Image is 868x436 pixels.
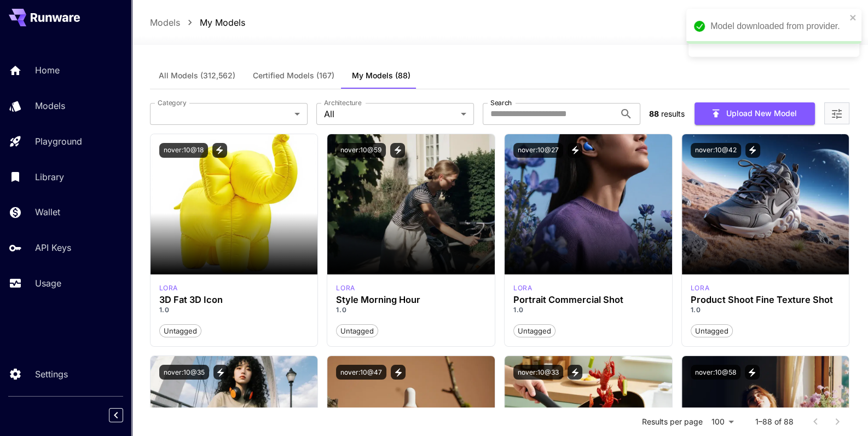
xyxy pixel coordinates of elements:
h3: 3D Fat 3D Icon [159,295,309,305]
button: View trigger words [213,365,228,380]
button: nover:10@33 [513,365,563,380]
p: Home [35,64,60,77]
a: My Models [200,16,245,29]
p: 1–88 of 88 [755,416,794,427]
div: FLUX.1 D [336,283,355,293]
div: FLUX.1 D [691,283,709,293]
h3: Portrait Commercial Shot [513,295,663,305]
p: Wallet [35,205,60,219]
span: My Models (88) [352,71,410,81]
label: Search [490,98,512,107]
div: 100 [707,414,738,429]
button: nover:10@35 [159,365,209,380]
button: Collapse sidebar [109,408,123,422]
button: Open more filters [830,107,843,121]
span: Untagged [514,326,555,337]
button: Untagged [159,324,201,338]
button: nover:10@42 [691,143,741,158]
button: nover:10@58 [691,365,740,380]
div: Model downloaded from provider. [710,20,846,33]
span: All [324,107,456,121]
span: Untagged [160,326,201,337]
p: 1.0 [691,305,841,315]
div: Collapse sidebar [117,405,131,425]
button: View trigger words [745,365,760,380]
p: lora [159,283,178,293]
p: Settings [35,368,68,381]
p: Results per page [642,416,703,427]
button: Upload New Model [695,102,815,125]
span: Untagged [337,326,378,337]
button: View trigger words [212,143,227,158]
button: View trigger words [745,143,760,158]
button: nover:10@27 [513,143,563,158]
p: API Keys [35,241,71,254]
button: close [849,13,857,22]
button: Untagged [513,324,555,338]
p: 1.0 [336,305,486,315]
a: Models [150,16,180,29]
button: nover:10@59 [336,143,386,158]
span: results [661,109,685,118]
nav: breadcrumb [150,16,245,29]
button: View trigger words [568,365,582,380]
button: View trigger words [390,143,405,158]
p: Playground [35,135,82,148]
span: 88 [649,109,659,118]
div: FLUX.1 D [513,283,532,293]
div: FLUX.1 D [159,283,178,293]
p: lora [691,283,709,293]
p: Usage [35,277,61,290]
p: Library [35,170,64,183]
h3: Style Morning Hour [336,295,486,305]
span: Untagged [691,326,732,337]
p: 1.0 [513,305,663,315]
span: All Models (312,562) [159,71,235,81]
p: 1.0 [159,305,309,315]
label: Category [158,98,187,107]
button: View trigger words [568,143,582,158]
button: Untagged [336,324,378,338]
button: View trigger words [391,365,406,380]
p: lora [513,283,532,293]
button: Untagged [691,324,733,338]
label: Architecture [324,98,361,107]
p: Models [35,99,65,112]
span: Certified Models (167) [253,71,334,81]
p: lora [336,283,355,293]
button: nover:10@47 [336,365,386,380]
h3: Product Shoot Fine Texture Shot [691,295,841,305]
button: nover:10@18 [159,143,208,158]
